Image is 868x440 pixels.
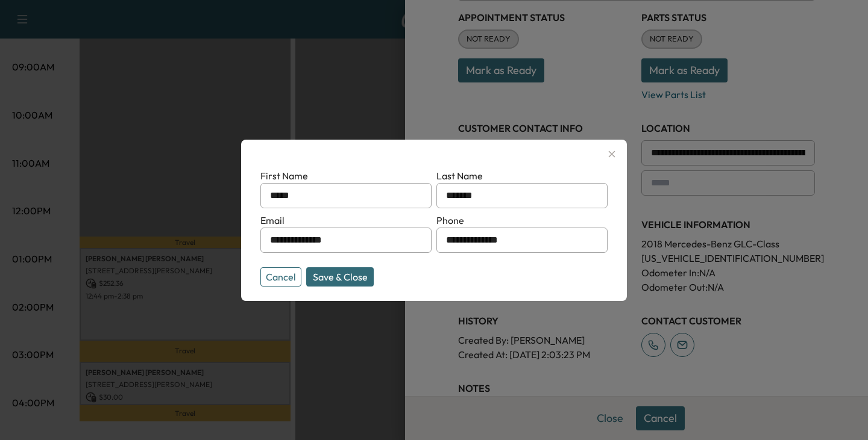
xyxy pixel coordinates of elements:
label: Last Name [436,170,483,182]
button: Save & Close [306,267,374,287]
label: Email [260,214,285,226]
button: Cancel [260,267,301,287]
label: Phone [436,214,464,226]
label: First Name [260,170,308,182]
